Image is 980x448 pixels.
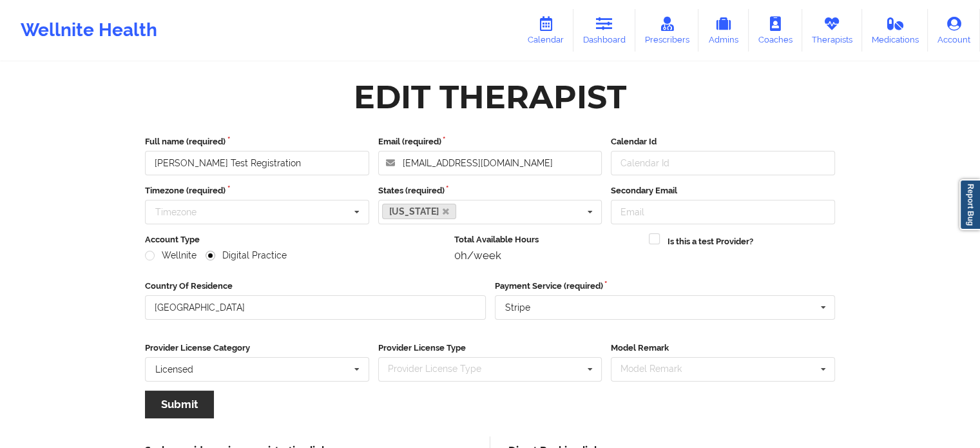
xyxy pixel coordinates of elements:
[611,184,835,197] label: Secondary Email
[802,9,862,52] a: Therapists
[454,233,640,246] label: Total Available Hours
[145,280,486,293] label: Country Of Residence
[145,250,197,261] label: Wellnite
[862,9,928,52] a: Medications
[378,151,602,175] input: Email address
[145,391,214,418] button: Submit
[749,9,802,52] a: Coaches
[155,365,193,374] div: Licensed
[454,249,640,262] div: 0h/week
[145,151,369,175] input: Full name
[505,303,530,312] div: Stripe
[518,9,573,52] a: Calendar
[155,208,197,217] div: Timezone
[617,362,700,376] div: Model Remark
[495,280,836,293] label: Payment Service (required)
[378,135,602,148] label: Email (required)
[145,233,445,246] label: Account Type
[611,200,835,224] input: Email
[145,184,369,197] label: Timezone (required)
[959,179,980,230] a: Report Bug
[611,151,835,175] input: Calendar Id
[668,235,753,248] label: Is this a test Provider?
[635,9,699,52] a: Prescribers
[385,362,500,376] div: Provider License Type
[928,9,980,52] a: Account
[611,135,835,148] label: Calendar Id
[206,250,287,261] label: Digital Practice
[378,184,602,197] label: States (required)
[382,204,457,219] a: [US_STATE]
[145,342,369,355] label: Provider License Category
[354,77,626,117] div: Edit Therapist
[378,342,602,355] label: Provider License Type
[698,9,749,52] a: Admins
[145,135,369,148] label: Full name (required)
[611,342,835,355] label: Model Remark
[573,9,635,52] a: Dashboard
